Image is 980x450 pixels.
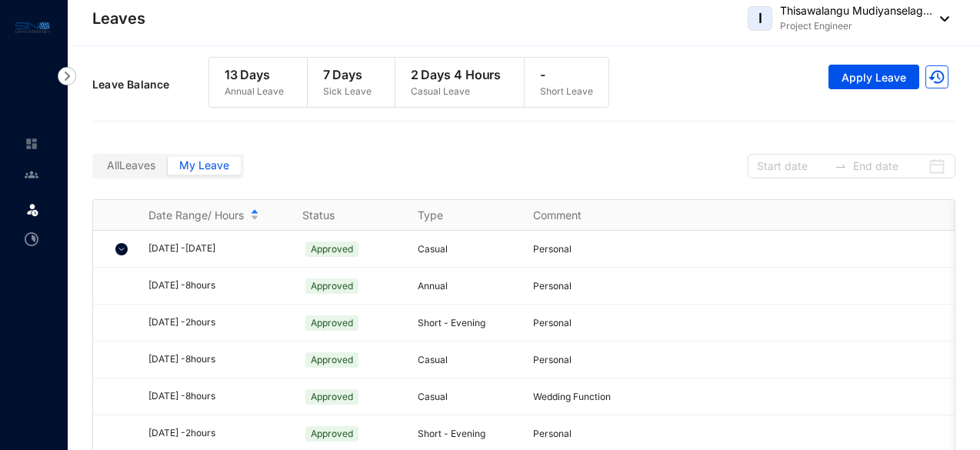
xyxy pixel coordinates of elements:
p: Sick Leave [323,84,372,99]
p: Casual [418,242,515,257]
th: Comment [515,200,630,231]
span: Personal [533,280,572,292]
span: All Leaves [107,158,155,172]
div: [DATE] - 8 hours [148,389,284,404]
span: I [758,12,762,25]
img: logo [15,18,50,36]
span: Personal [533,354,572,365]
p: Casual Leave [411,84,502,99]
span: Approved [305,352,358,368]
img: leave.99b8a76c7fa76a53782d.svg [25,202,40,217]
span: Personal [533,428,572,439]
p: Annual Leave [225,84,284,99]
span: swap-right [835,160,847,172]
p: Project Engineer [780,18,932,34]
p: Leaves [92,8,145,29]
img: chevron-down.5dccb45ca3e6429452e9960b4a33955c.svg [115,243,128,255]
button: Apply Leave [828,65,919,89]
span: Wedding Function [533,391,611,402]
input: Start date [757,158,828,175]
th: Status [284,200,399,231]
li: Home [12,128,49,159]
span: Approved [305,389,358,405]
span: My Leave [179,158,229,172]
th: Type [399,200,515,231]
img: dropdown-black.8e83cc76930a90b1a4fdb6d089b7bf3a.svg [932,16,949,22]
img: time-attendance-unselected.8aad090b53826881fffb.svg [25,232,38,246]
input: End date [853,158,925,175]
li: Contacts [12,159,49,190]
li: Time Attendance [12,224,49,255]
span: Approved [305,242,358,257]
div: [DATE] - [DATE] [148,242,284,256]
img: LogTrail.35c9aa35263bf2dfc41e2a690ab48f33.svg [925,65,948,88]
span: to [835,160,847,172]
p: 2 Days 4 Hours [411,65,502,84]
p: Casual [418,352,515,368]
span: Approved [305,426,358,442]
p: Leave Balance [92,77,208,92]
div: [DATE] - 2 hours [148,426,284,441]
p: Short Leave [540,84,593,99]
span: Personal [533,317,572,328]
div: [DATE] - 8 hours [148,352,284,367]
div: [DATE] - 2 hours [148,315,284,330]
div: [DATE] - 8 hours [148,278,284,293]
span: Personal [533,243,572,255]
p: 13 Days [225,65,284,84]
img: home-unselected.a29eae3204392db15eaf.svg [25,137,38,151]
p: Annual [418,278,515,294]
span: Date Range/ Hours [148,208,244,223]
span: Approved [305,315,358,331]
p: Short - Evening [418,426,515,442]
span: Approved [305,278,358,294]
p: Casual [418,389,515,405]
span: Apply Leave [842,70,906,85]
p: Thisawalangu Mudiyanselag... [780,3,932,18]
img: nav-icon-right.af6afadce00d159da59955279c43614e.svg [58,67,76,85]
p: - [540,65,593,84]
img: people-unselected.118708e94b43a90eceab.svg [25,168,38,182]
p: Short - Evening [418,315,515,331]
p: 7 Days [323,65,372,84]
